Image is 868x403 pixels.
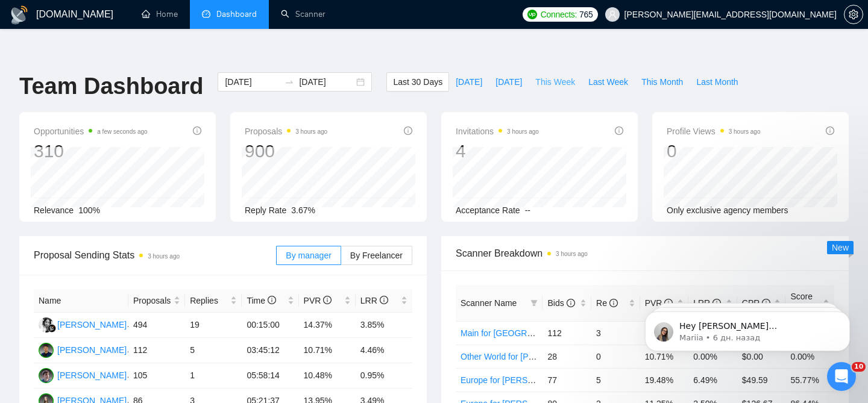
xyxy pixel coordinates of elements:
td: 55.77% [785,368,834,392]
span: setting [844,10,863,19]
span: By manager [286,251,331,260]
span: [DATE] [495,75,522,89]
td: 5 [185,338,242,363]
span: Replies [190,294,228,307]
span: to [285,77,294,87]
time: 3 hours ago [556,251,588,257]
td: 19 [185,313,242,338]
div: 310 [34,140,148,163]
time: 3 hours ago [507,128,539,135]
td: 10.48% [299,363,356,389]
div: [PERSON_NAME] [57,318,127,331]
iframe: Intercom live chat [827,362,856,391]
span: Opportunities [34,124,148,139]
button: [DATE] [449,72,489,92]
img: logo [10,5,29,25]
div: 4 [456,140,539,163]
input: End date [299,75,354,89]
span: Scanner Name [461,298,517,308]
td: 28 [542,345,591,368]
a: searchScanner [281,9,325,19]
time: 3 hours ago [729,128,761,135]
td: 105 [128,363,185,389]
a: homeHome [142,9,178,19]
a: Main for [GEOGRAPHIC_DATA] [461,328,581,338]
span: Scanner Breakdown [456,246,834,261]
button: setting [844,5,863,24]
td: 10.71% [299,338,356,363]
span: info-circle [609,299,618,307]
button: This Week [529,72,582,92]
span: info-circle [615,127,623,135]
span: 10 [852,362,866,372]
span: info-circle [567,299,575,307]
button: This Month [635,72,690,92]
td: 03:45:12 [242,338,298,363]
span: Proposals [245,124,327,139]
span: This Week [535,75,575,89]
span: Profile Views [667,124,761,139]
span: Time [247,296,275,305]
span: swap-right [285,77,294,87]
div: [PERSON_NAME] [57,369,127,382]
button: [DATE] [489,72,529,92]
h1: Team Dashboard [19,72,203,101]
input: Start date [225,75,280,89]
td: $49.59 [737,368,786,392]
td: 112 [542,321,591,345]
span: filter [528,294,540,312]
time: 3 hours ago [148,253,180,260]
td: 3.85% [356,313,412,338]
td: 05:58:14 [242,363,298,389]
span: Bids [547,298,574,308]
span: -- [525,205,530,215]
td: 494 [128,313,185,338]
span: [DATE] [456,75,482,89]
span: Proposals [133,294,171,307]
a: VS[PERSON_NAME] [39,345,127,354]
span: Dashboard [216,9,257,19]
span: info-circle [193,127,201,135]
button: Last Week [582,72,635,92]
span: dashboard [202,10,210,18]
td: 14.37% [299,313,356,338]
img: upwork-logo.png [527,10,537,19]
td: 4.46% [356,338,412,363]
span: Acceptance Rate [456,205,520,215]
span: user [608,10,617,19]
td: 1 [185,363,242,389]
td: 112 [128,338,185,363]
span: Relevance [34,205,74,215]
td: 5 [591,368,640,392]
span: info-circle [323,296,332,304]
a: Europe for [PERSON_NAME] [461,375,571,385]
a: setting [844,10,863,19]
th: Replies [185,289,242,313]
time: a few seconds ago [97,128,147,135]
button: Last Month [690,72,744,92]
a: GB[PERSON_NAME] [39,319,127,329]
span: PVR [304,296,332,305]
td: 0 [591,345,640,368]
span: By Freelancer [350,251,403,260]
span: This Month [641,75,683,89]
span: LRR [360,296,388,305]
td: 77 [542,368,591,392]
div: 0 [667,140,761,163]
button: Last 30 Days [386,72,449,92]
img: gigradar-bm.png [48,324,56,333]
td: 3 [591,321,640,345]
a: Other World for [PERSON_NAME] [461,352,590,361]
time: 3 hours ago [295,128,327,135]
span: Re [596,298,618,308]
img: YZ [39,368,54,383]
span: 100% [78,205,100,215]
span: Last 30 Days [393,75,442,89]
th: Name [34,289,128,313]
a: YZ[PERSON_NAME] [39,370,127,380]
div: 900 [245,140,327,163]
span: filter [530,299,538,307]
span: info-circle [268,296,276,304]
